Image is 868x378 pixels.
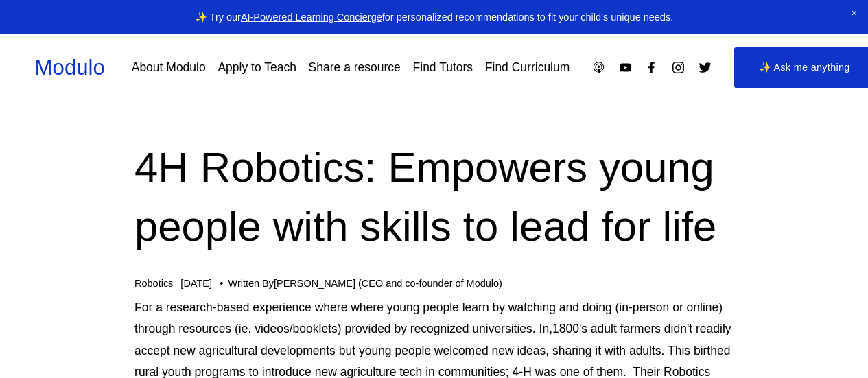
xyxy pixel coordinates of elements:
[134,138,734,256] h1: 4H Robotics: Empowers young people with skills to lead for life
[180,278,212,289] span: [DATE]
[274,278,502,289] a: [PERSON_NAME] (CEO and co-founder of Modulo)
[35,56,105,80] a: Modulo
[485,56,570,80] a: Find Curriculum
[132,56,206,80] a: About Modulo
[644,60,659,75] a: Facebook
[134,278,173,289] a: Robotics
[618,60,633,75] a: YouTube
[671,60,685,75] a: Instagram
[218,56,296,80] a: Apply to Teach
[241,12,382,23] a: AI-Powered Learning Concierge
[309,56,401,80] a: Share a resource
[413,56,473,80] a: Find Tutors
[228,278,502,290] div: Written By
[591,60,606,75] a: Apple Podcasts
[698,60,712,75] a: Twitter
